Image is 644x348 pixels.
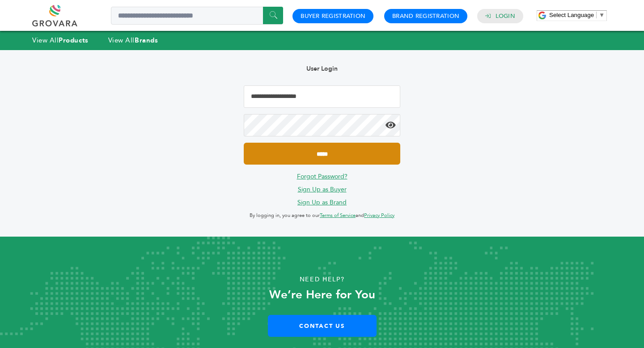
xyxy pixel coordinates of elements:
[306,64,338,73] b: User Login
[549,12,594,18] span: Select Language
[599,12,605,18] span: ▼
[59,36,88,45] strong: Products
[549,12,605,18] a: Select Language​
[32,36,89,45] a: View AllProducts
[301,12,365,20] a: Buyer Registration
[135,36,158,45] strong: Brands
[244,210,400,221] p: By logging in, you agree to our and
[108,36,158,45] a: View AllBrands
[244,114,400,136] input: Password
[496,12,515,20] a: Login
[244,85,400,108] input: Email Address
[297,172,347,181] a: Forgot Password?
[364,212,394,219] a: Privacy Policy
[297,198,347,207] a: Sign Up as Brand
[269,287,375,303] strong: We’re Here for You
[320,212,356,219] a: Terms of Service
[268,315,377,337] a: Contact Us
[392,12,459,20] a: Brand Registration
[32,273,612,286] p: Need Help?
[111,7,283,25] input: Search a product or brand...
[298,185,347,194] a: Sign Up as Buyer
